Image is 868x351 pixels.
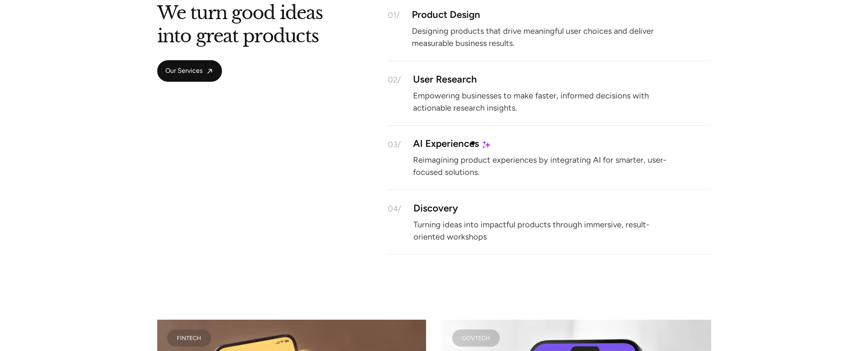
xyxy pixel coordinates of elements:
[413,205,711,211] div: Discovery
[413,222,678,240] p: Turning ideas into impactful products through immersive, result-oriented workshops
[388,205,401,213] div: 04/
[413,157,678,175] p: Reimagining product experiences by integrating AI for smarter, user-focused solutions.
[462,336,490,340] div: Govtech
[388,11,400,19] div: 01/
[413,140,479,147] div: AI Experiences
[157,60,222,82] a: Our Services
[388,76,401,84] div: 02/
[413,76,711,83] div: User Research
[412,28,677,46] p: Designing products that drive meaningful user choices and deliver measurable business results.
[177,336,201,340] div: FINTECH
[165,67,202,75] span: Our Services
[412,11,711,18] div: Product Design
[413,92,678,110] p: Empowering businesses to make faster, informed decisions with actionable research insights.
[157,6,323,48] h2: We turn good ideas into great products
[388,140,401,148] div: 03/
